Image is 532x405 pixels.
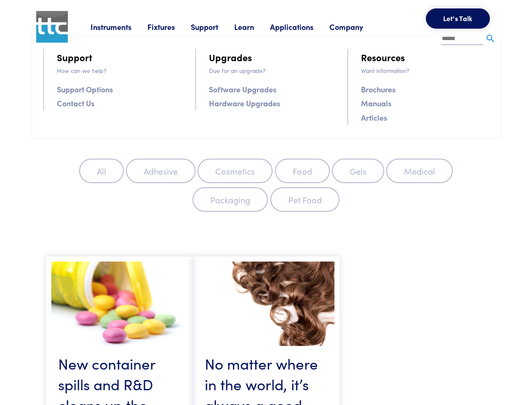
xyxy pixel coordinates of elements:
a: Brochures [361,83,396,95]
a: Contact Us [57,97,94,109]
label: Medical [386,159,453,183]
a: Support [191,22,234,32]
a: Upgrades [209,50,252,65]
p: Due for an upgrade? [209,66,337,75]
label: Cosmetics [198,159,273,183]
a: Learn [234,22,270,32]
a: Company [329,22,379,32]
p: How can we help? [57,66,185,75]
a: Manuals [361,97,391,109]
a: Support [57,50,92,65]
label: All [79,159,124,183]
a: Resources [361,50,405,65]
a: Hardware Upgrades [209,97,280,109]
a: Applications [270,22,329,32]
img: nospillscontainer.jpg [51,262,188,346]
a: Software Upgrades [209,83,276,95]
label: Pet Food [270,187,340,212]
label: Food [275,159,330,183]
label: Adhesive [126,159,195,183]
label: Packaging [192,187,268,212]
a: Articles [361,111,387,124]
a: Instruments [91,22,147,32]
button: Let's Talk [426,8,490,29]
a: Support Options [57,83,113,95]
p: Want information? [361,66,489,75]
img: ttc_logo_1x1_v1.0.png [36,11,68,43]
img: haircare.jpg [198,262,334,346]
a: Fixtures [147,22,191,32]
label: Gels [332,159,384,183]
